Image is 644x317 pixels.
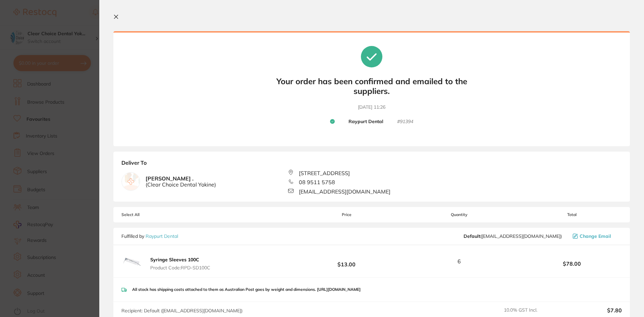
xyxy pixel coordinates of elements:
[150,265,210,270] span: Product Code: RPD-SD100C
[297,255,396,268] b: $13.00
[121,308,243,314] span: Recipient: Default ( [EMAIL_ADDRESS][DOMAIN_NAME] )
[397,212,522,217] span: Quantity
[132,287,361,292] p: All stock has shipping costs attached to them as Australian Post goes by weight and dimensions. [...
[522,261,622,267] b: $78.00
[580,233,611,239] span: Change Email
[299,179,335,185] span: 08 9511 5758
[121,233,178,239] p: Fulfilled by
[504,307,560,313] span: 10.0 % GST Incl.
[148,257,212,271] button: Syringe Sleeves 100C Product Code:RPD-SD100C
[464,233,480,239] b: Default
[571,233,622,239] button: Change Email
[150,257,199,263] b: Syringe Sleeves 100C
[121,160,622,170] b: Deliver To
[299,170,350,176] span: [STREET_ADDRESS]
[348,119,383,125] b: Raypurt Dental
[122,172,140,191] img: empty.jpg
[297,212,396,217] span: Price
[146,233,178,239] a: Raypurt Dental
[146,181,216,188] span: ( Clear Choice Dental Yokine )
[397,119,413,125] small: # 91394
[121,251,143,272] img: MzhsbW5zdQ
[271,76,472,96] b: Your order has been confirmed and emailed to the suppliers.
[458,258,461,264] span: 6
[299,189,390,195] span: [EMAIL_ADDRESS][DOMAIN_NAME]
[464,233,562,239] span: orders@raypurtdental.com.au
[522,212,622,217] span: Total
[146,175,216,188] b: [PERSON_NAME] .
[121,212,189,217] span: Select All
[566,307,622,313] output: $7.80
